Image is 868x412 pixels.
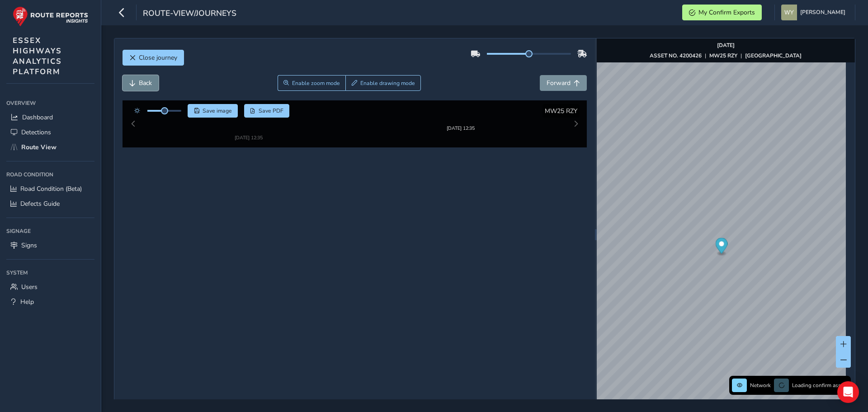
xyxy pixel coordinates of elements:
[22,113,53,122] span: Dashboard
[21,128,51,137] span: Detections
[259,107,283,114] span: Save PDF
[13,6,88,27] img: rr logo
[6,196,94,211] a: Defects Guide
[21,283,38,291] span: Users
[203,107,232,114] span: Save image
[21,143,57,152] span: Route View
[6,266,94,279] div: System
[360,80,415,87] span: Enable drawing mode
[792,382,848,389] span: Loading confirm assets
[20,298,34,306] span: Help
[433,123,488,129] div: [DATE] 12:35
[143,8,236,20] span: route-view/journeys
[221,114,276,123] img: Thumbnail frame
[6,238,94,253] a: Signs
[433,114,488,123] img: Thumbnail frame
[20,199,60,208] span: Defects Guide
[698,8,755,17] span: My Confirm Exports
[221,123,276,129] div: [DATE] 12:35
[244,104,290,118] button: PDF
[123,50,184,66] button: Close journey
[750,382,771,389] span: Network
[345,75,421,91] button: Draw
[682,5,762,20] button: My Confirm Exports
[6,294,94,309] a: Help
[278,75,346,91] button: Zoom
[6,125,94,140] a: Detections
[547,79,571,87] span: Forward
[540,75,587,91] button: Forward
[781,5,849,20] button: [PERSON_NAME]
[837,381,859,403] div: Open Intercom Messenger
[650,52,802,59] div: | |
[292,80,340,87] span: Enable zoom mode
[650,52,702,59] strong: ASSET NO. 4200426
[6,168,94,181] div: Road Condition
[800,5,845,20] span: [PERSON_NAME]
[6,181,94,196] a: Road Condition (Beta)
[21,241,37,250] span: Signs
[13,35,62,77] span: ESSEX HIGHWAYS ANALYTICS PLATFORM
[6,279,94,294] a: Users
[781,5,797,20] img: diamond-layout
[20,185,82,193] span: Road Condition (Beta)
[715,238,727,256] div: Map marker
[139,79,152,87] span: Back
[717,42,735,49] strong: [DATE]
[545,107,577,115] span: MW25 RZY
[139,53,177,62] span: Close journey
[123,75,159,91] button: Back
[6,96,94,110] div: Overview
[188,104,238,118] button: Save
[6,110,94,125] a: Dashboard
[745,52,802,59] strong: [GEOGRAPHIC_DATA]
[6,140,94,155] a: Route View
[709,52,737,59] strong: MW25 RZY
[6,224,94,238] div: Signage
